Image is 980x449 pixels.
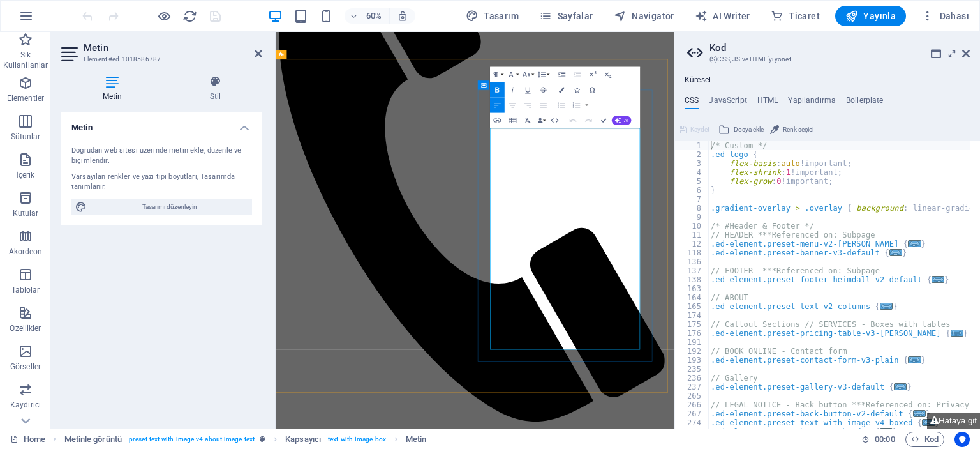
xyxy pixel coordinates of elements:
[490,82,505,98] button: Bold (Ctrl+B)
[889,249,902,256] span: ...
[156,8,172,24] button: Ön izleme modundan çıkıp düzenlemeye devam etmek için buraya tıklayın
[127,432,255,447] span: . preset-text-with-image-v4-about-image-text
[695,10,750,22] span: AI Writer
[570,67,585,82] button: Decrease Indent
[675,177,709,186] div: 5
[521,113,535,128] button: Clear Formatting
[554,98,569,113] button: Unordered List
[91,199,248,215] span: Tasarımı düzenleyin
[71,146,252,167] div: Doğrudan web sitesi üzerinde metin ekle, düzenle ve biçimlendir.
[675,329,709,338] div: 176
[64,432,122,447] span: Seçmek için tıkla. Düzenlemek için çift tıkla
[505,98,520,113] button: Align Center
[461,6,524,26] button: Tasarım
[675,266,709,275] div: 137
[675,383,709,392] div: 237
[675,409,709,418] div: 267
[783,122,813,137] span: Renk seçici
[521,67,535,82] button: Font Size
[555,67,570,82] button: Increase Indent
[675,302,709,311] div: 165
[397,10,408,22] i: Yeniden boyutlandırmada yakınlaştırma düzeyini seçilen cihaza uyacak şekilde otomatik olarak ayarla.
[675,150,709,159] div: 2
[585,82,600,98] button: Special Characters
[597,113,611,128] button: Confirm (Ctrl+⏎)
[539,10,593,22] span: Sayfalar
[505,67,520,82] button: Font Family
[569,98,584,113] button: Ordered List
[71,199,252,215] button: Tasarımı düzenleyin
[675,284,709,293] div: 163
[182,8,197,24] button: reload
[547,113,562,128] button: HTML
[954,432,970,447] button: Usercentrics
[675,222,709,231] div: 10
[84,42,262,54] h2: Metin
[345,8,390,24] button: 60%
[675,195,709,204] div: 7
[675,248,709,257] div: 118
[675,427,709,436] div: 277
[554,82,569,98] button: Colors
[260,436,265,443] i: Bu element, özelleştirilebilir bir ön ayar
[709,96,746,110] h4: JavaScript
[675,213,709,222] div: 9
[11,132,41,142] p: Sütunlar
[614,10,674,22] span: Navigatör
[905,432,944,447] button: Kod
[716,122,766,137] button: Dosya ekle
[534,6,598,26] button: Sayfalar
[586,67,600,82] button: Superscript
[884,434,886,444] span: :
[584,98,590,113] button: Ordered List
[566,113,581,128] button: Undo (Ctrl+Z)
[675,186,709,195] div: 6
[690,6,755,26] button: AI Writer
[10,361,41,372] p: Görseller
[709,42,970,54] h2: Kod
[734,122,764,137] span: Dosya ekle
[364,8,384,24] h6: 60%
[768,122,815,137] button: Renk seçici
[675,356,709,365] div: 193
[581,113,596,128] button: Redo (Ctrl+Shift+Z)
[675,204,709,213] div: 8
[675,347,709,356] div: 192
[675,231,709,240] div: 11
[13,208,39,218] p: Kutular
[788,96,836,110] h4: Yapılandırma
[9,247,43,257] p: Akordeon
[675,275,709,284] div: 138
[675,168,709,177] div: 4
[536,98,551,113] button: Align Justify
[675,400,709,409] div: 266
[846,96,884,110] h4: Boilerplate
[757,96,778,110] h4: HTML
[609,6,679,26] button: Navigatör
[675,365,709,374] div: 235
[875,432,895,447] span: 00 00
[709,54,944,65] h3: (S)CSS, JS ve HTML'yi yönet
[685,75,711,86] h4: Küresel
[10,432,45,447] a: Seçimi iptal etmek için tıkla. Sayfaları açmak için çift tıkla
[932,276,944,283] span: ...
[168,75,262,102] h4: Stil
[7,93,44,103] p: Elementler
[521,98,535,113] button: Align Right
[505,82,520,98] button: Italic (Ctrl+I)
[10,400,41,410] p: Kaydırıcı
[675,418,709,427] div: 274
[913,410,926,417] span: ...
[845,10,896,22] span: Yayınla
[951,330,963,337] span: ...
[894,383,907,390] span: ...
[490,67,505,82] button: Paragraph Format
[182,9,197,24] i: Sayfayı yeniden yükleyin
[285,432,321,447] span: Seçmek için tıkla. Düzenlemek için çift tıkla
[64,432,427,447] nav: breadcrumb
[536,82,551,98] button: Strikethrough
[880,303,893,310] span: ...
[490,113,505,128] button: Insert Link
[675,141,709,150] div: 1
[466,10,519,22] span: Tasarım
